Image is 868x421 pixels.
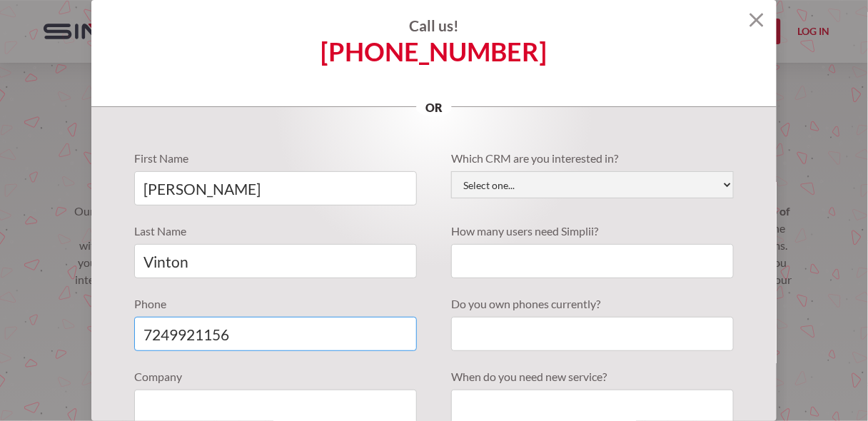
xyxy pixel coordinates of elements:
label: Which CRM are you interested in? [451,150,734,167]
a: [PHONE_NUMBER] [321,43,547,60]
label: How many users need Simplii? [451,223,734,240]
label: Phone [134,295,417,313]
label: Last Name [134,223,417,240]
h4: Call us! [91,17,777,34]
label: When do you need new service? [451,368,734,385]
label: Company [134,368,417,385]
label: Do you own phones currently? [451,295,734,313]
p: or [416,99,452,116]
label: First Name [134,150,417,167]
